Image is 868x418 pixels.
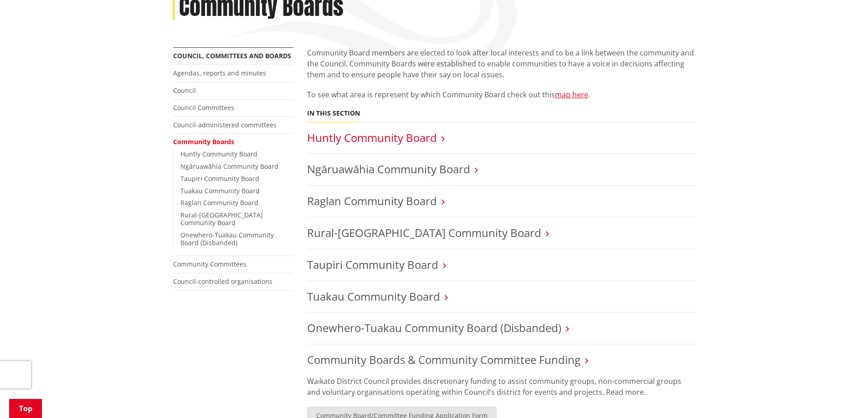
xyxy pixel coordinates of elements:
a: Agendas, reports and minutes [173,69,266,77]
a: Huntly Community Board [307,130,437,145]
a: Rural-[GEOGRAPHIC_DATA] Community Board [307,225,541,240]
a: Ngāruawāhia Community Board [180,162,278,171]
h5: In this section [307,110,360,117]
a: Ngāruawāhia Community Board [307,161,470,176]
p: Community Board members are elected to look after local interests and to be a link between the co... [307,47,695,80]
a: Council-administered committees [173,121,277,129]
p: To see what area is represent by which Community Board check out this . [307,89,695,100]
a: Raglan Community Board [307,193,437,208]
a: Tuakau Community Board [307,289,440,304]
a: Council [173,86,196,95]
a: Rural-[GEOGRAPHIC_DATA] Community Board [180,211,263,227]
a: Community Committees [173,260,247,268]
a: Onewhero-Tuakau Community Board (Disbanded) [180,231,274,247]
a: Community Boards [173,137,234,146]
iframe: Messenger Launcher [826,380,859,413]
a: Community Boards & Community Committee Funding [307,352,580,367]
a: Taupiri Community Board [180,174,259,183]
a: Huntly Community Board [180,150,257,158]
a: Taupiri Community Board [307,257,438,272]
a: Onewhero-Tuakau Community Board (Disbanded) [307,320,561,335]
a: Top [9,399,42,418]
a: Tuakau Community Board [180,186,260,195]
a: map here [555,90,588,100]
a: Raglan Community Board [180,198,258,207]
a: Council Committees [173,103,234,112]
a: Council, committees and boards [173,51,291,60]
p: Waikato District Council provides discretionary funding to assist community groups, non-commercia... [307,376,695,398]
a: Council-controlled organisations [173,277,272,286]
